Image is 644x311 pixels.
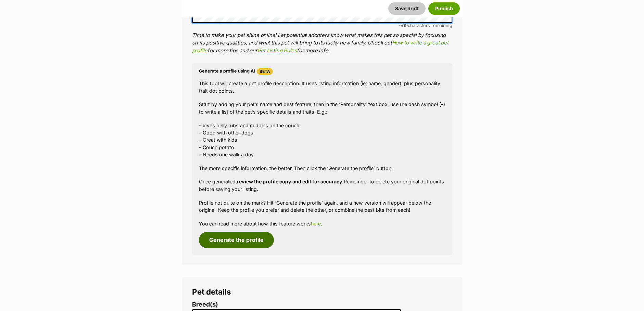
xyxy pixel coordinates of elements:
[199,101,445,115] p: Start by adding your pet’s name and best feature, then in the ‘Personality’ text box, use the das...
[192,31,452,55] p: Time to make your pet shine online! Let potential adopters know what makes this pet so special by...
[192,23,452,28] div: characters remaining
[199,232,274,248] button: Generate the profile
[199,80,445,94] p: This tool will create a pet profile description. It uses listing information (ie; name, gender), ...
[237,179,344,184] strong: review the profile copy and edit for accuracy.
[199,165,445,172] p: The more specific information, the better. Then click the ‘Generate the profile’ button.
[192,301,401,308] label: Breed(s)
[398,23,408,28] span: 7919
[311,221,321,226] a: here
[199,68,445,75] h4: Generate a profile using AI
[199,199,445,214] p: Profile not quite on the mark? Hit ‘Generate the profile’ again, and a new version will appear be...
[192,39,449,54] a: How to write a great pet profile
[199,220,445,227] p: You can read more about how this feature works .
[192,287,231,296] span: Pet details
[388,2,426,15] button: Save draft
[199,178,445,193] p: Once generated, Remember to delete your original dot points before saving your listing.
[428,2,460,15] button: Publish
[257,47,297,54] a: Pet Listing Rules
[199,122,445,158] p: - loves belly rubs and cuddles on the couch - Good with other dogs - Great with kids - Couch pota...
[257,68,273,75] span: Beta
